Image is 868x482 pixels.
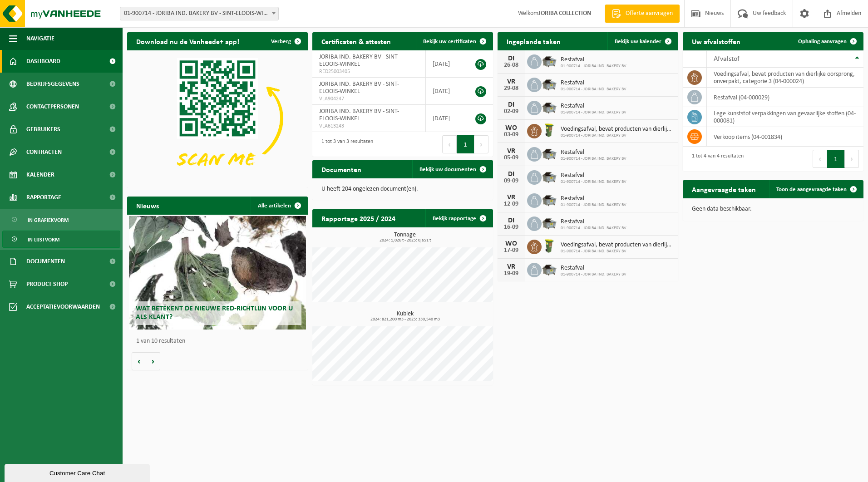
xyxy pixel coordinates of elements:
h2: Documenten [312,160,370,178]
a: Bekijk uw certificaten [416,32,492,50]
span: Bekijk uw kalender [615,39,661,44]
h2: Rapportage 2025 / 2024 [312,209,404,227]
span: 01-900714 - JORIBA IND. BAKERY BV [561,226,626,231]
div: VR [502,148,520,155]
span: 2024: 1,026 t - 2025: 0,651 t [317,238,493,243]
a: Offerte aanvragen [605,5,680,23]
button: Verberg [264,32,307,50]
span: VLA613243 [319,123,419,130]
h2: Certificaten & attesten [312,32,400,50]
span: Voedingsafval, bevat producten van dierlijke oorsprong, onverpakt, categorie 3 [561,241,674,249]
div: 1 tot 3 van 3 resultaten [317,134,373,154]
div: VR [502,78,520,85]
h2: Ingeplande taken [498,32,570,50]
a: Toon de aangevraagde taken [769,180,863,198]
span: Afvalstof [714,55,740,63]
span: 01-900714 - JORIBA IND. BAKERY BV [561,110,626,115]
span: RED25003405 [319,68,419,75]
td: verkoop items (04-001834) [707,127,863,147]
span: 2024: 821,200 m3 - 2025: 330,540 m3 [317,317,493,322]
img: WB-5000-GAL-GY-04 [542,261,557,277]
h2: Aangevraagde taken [683,180,765,198]
span: Restafval [561,218,626,226]
img: WB-5000-GAL-GY-04 [542,53,557,69]
p: U heeft 204 ongelezen document(en). [321,186,484,192]
div: DI [502,55,520,62]
span: Restafval [561,103,626,110]
span: 01-900714 - JORIBA IND. BAKERY BV [561,179,626,185]
button: Next [474,135,488,153]
img: WB-0060-HPE-GN-50 [542,123,557,138]
td: voedingsafval, bevat producten van dierlijke oorsprong, onverpakt, categorie 3 (04-000024) [707,68,863,88]
img: WB-5000-GAL-GY-04 [542,192,557,207]
button: Next [845,150,859,168]
span: 01-900714 - JORIBA IND. BAKERY BV [561,156,626,162]
img: WB-0060-HPE-GN-50 [542,238,557,254]
button: 1 [457,135,474,153]
div: 29-08 [502,85,520,92]
h2: Uw afvalstoffen [683,32,750,50]
img: WB-5000-GAL-GY-04 [542,76,557,92]
a: Wat betekent de nieuwe RED-richtlijn voor u als klant? [129,216,306,330]
span: Restafval [561,265,626,272]
span: Contracten [26,141,62,163]
span: Gebruikers [26,118,60,141]
div: 16-09 [502,224,520,231]
div: VR [502,194,520,201]
span: Restafval [561,172,626,179]
span: JORIBA IND. BAKERY BV - SINT-ELOOIS-WINKEL [319,54,399,68]
span: 01-900714 - JORIBA IND. BAKERY BV [561,133,674,138]
a: In lijstvorm [2,231,120,248]
img: WB-5000-GAL-GY-04 [542,169,557,184]
span: Restafval [561,56,626,64]
td: restafval (04-000029) [707,88,863,107]
span: 01-900714 - JORIBA IND. BAKERY BV [561,87,626,92]
div: VR [502,263,520,271]
img: WB-5000-GAL-GY-04 [542,99,557,115]
span: VLA904247 [319,95,419,103]
span: Wat betekent de nieuwe RED-richtlijn voor u als klant? [136,305,293,321]
a: Bekijk uw documenten [412,160,492,178]
div: WO [502,124,520,132]
span: Offerte aanvragen [623,9,675,18]
h3: Kubiek [317,311,493,322]
span: Restafval [561,195,626,202]
span: Voedingsafval, bevat producten van dierlijke oorsprong, onverpakt, categorie 3 [561,126,674,133]
div: DI [502,171,520,178]
div: DI [502,101,520,108]
span: Dashboard [26,50,60,73]
img: WB-5000-GAL-GY-04 [542,215,557,231]
span: Contactpersonen [26,95,79,118]
td: [DATE] [426,78,466,105]
a: Bekijk rapportage [425,209,492,227]
p: Geen data beschikbaar. [692,206,854,212]
span: Product Shop [26,273,68,295]
span: 01-900714 - JORIBA IND. BAKERY BV - SINT-ELOOIS-WINKEL [120,7,278,20]
span: In grafiekvorm [28,211,69,229]
div: 17-09 [502,247,520,254]
img: Download de VHEPlus App [127,50,308,186]
span: Kalender [26,163,54,186]
div: 05-09 [502,155,520,161]
p: 1 van 10 resultaten [136,338,303,344]
span: Restafval [561,79,626,87]
h2: Download nu de Vanheede+ app! [127,32,248,50]
a: Ophaling aanvragen [791,32,863,50]
button: Previous [442,135,457,153]
button: Previous [813,150,827,168]
div: 1 tot 4 van 4 resultaten [687,149,744,169]
span: Bekijk uw certificaten [423,39,476,44]
span: 01-900714 - JORIBA IND. BAKERY BV [561,249,674,254]
span: In lijstvorm [28,231,59,248]
div: 03-09 [502,132,520,138]
span: JORIBA IND. BAKERY BV - SINT-ELOOIS-WINKEL [319,81,399,95]
a: Alle artikelen [251,197,307,215]
img: WB-5000-GAL-GY-04 [542,146,557,161]
div: 12-09 [502,201,520,207]
span: JORIBA IND. BAKERY BV - SINT-ELOOIS-WINKEL [319,108,399,122]
strong: JORIBA COLLECTION [538,10,591,17]
button: Vorige [132,352,146,370]
span: Bedrijfsgegevens [26,73,79,95]
a: Bekijk uw kalender [607,32,677,50]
